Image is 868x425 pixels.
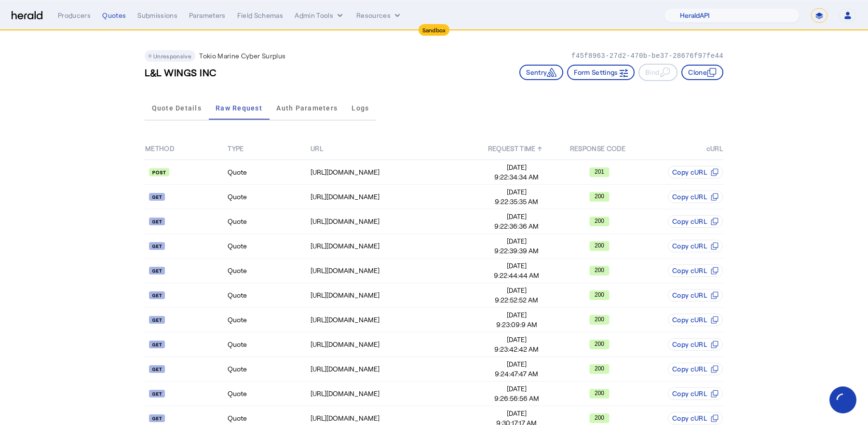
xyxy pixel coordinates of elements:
[476,286,557,295] span: [DATE]
[538,144,542,152] span: ↑
[519,65,563,80] button: Sentry
[145,138,227,160] th: METHOD
[476,369,557,379] span: 9:24:47:47 AM
[227,382,310,406] td: Quote
[476,212,557,221] span: [DATE]
[668,240,723,252] button: Copy cURL
[216,105,262,111] span: Raw Request
[668,363,723,375] button: Copy cURL
[668,387,723,400] button: Copy cURL
[356,11,402,20] button: Resources dropdown menu
[476,344,557,354] span: 9:23:42:42 AM
[476,384,557,394] span: [DATE]
[311,413,475,423] div: [URL][DOMAIN_NAME]
[476,197,557,206] span: 9:22:35:35 AM
[311,340,475,349] div: [URL][DOMAIN_NAME]
[352,105,369,111] span: Logs
[476,221,557,231] span: 9:22:36:36 AM
[668,338,723,351] button: Copy cURL
[595,193,604,200] text: 200
[476,236,557,246] span: [DATE]
[227,259,310,283] td: Quote
[311,167,475,177] div: [URL][DOMAIN_NAME]
[476,335,557,344] span: [DATE]
[311,192,475,202] div: [URL][DOMAIN_NAME]
[145,66,217,79] h3: L&L WINGS INC
[641,138,723,160] th: cURL
[310,138,475,160] th: URL
[311,315,475,325] div: [URL][DOMAIN_NAME]
[12,11,42,20] img: Herald Logo
[668,191,723,203] button: Copy cURL
[668,289,723,302] button: Copy cURL
[595,414,604,421] text: 200
[595,267,604,274] text: 200
[476,246,557,256] span: 9:22:39:39 AM
[311,241,475,251] div: [URL][DOMAIN_NAME]
[311,217,475,226] div: [URL][DOMAIN_NAME]
[595,291,604,298] text: 200
[276,105,338,111] span: Auth Parameters
[476,271,557,280] span: 9:22:44:44 AM
[227,234,310,259] td: Quote
[668,412,723,425] button: Copy cURL
[58,11,91,20] div: Producers
[102,11,126,20] div: Quotes
[227,283,310,308] td: Quote
[475,138,558,160] th: REQUEST TIME
[638,64,678,81] button: Bind
[595,365,604,372] text: 200
[227,160,310,185] td: Quote
[152,105,202,111] span: Quote Details
[476,320,557,329] span: 9:23:09:9 AM
[311,389,475,398] div: [URL][DOMAIN_NAME]
[137,11,177,20] div: Submissions
[476,409,557,418] span: [DATE]
[227,138,310,160] th: TYPE
[595,168,604,175] text: 201
[311,364,475,374] div: [URL][DOMAIN_NAME]
[419,24,450,36] div: Sandbox
[681,65,723,80] button: Clone
[189,11,226,20] div: Parameters
[476,187,557,197] span: [DATE]
[476,261,557,271] span: [DATE]
[227,308,310,332] td: Quote
[567,65,635,80] button: Form Settings
[199,51,285,61] p: Tokio Marine Cyber Surplus
[668,215,723,228] button: Copy cURL
[476,310,557,320] span: [DATE]
[668,264,723,277] button: Copy cURL
[476,172,557,182] span: 9:22:34:34 AM
[476,163,557,172] span: [DATE]
[558,138,640,160] th: RESPONSE CODE
[476,394,557,403] span: 9:26:56:56 AM
[595,242,604,249] text: 200
[237,11,284,20] div: Field Schemas
[595,341,604,347] text: 200
[595,390,604,397] text: 200
[227,185,310,209] td: Quote
[571,51,723,61] p: f45f8963-27d2-470b-be37-28676f97fe44
[227,357,310,382] td: Quote
[295,11,345,20] button: internal dropdown menu
[153,53,191,59] span: Unresponsive
[476,359,557,369] span: [DATE]
[227,209,310,234] td: Quote
[668,166,723,178] button: Copy cURL
[668,314,723,326] button: Copy cURL
[311,266,475,275] div: [URL][DOMAIN_NAME]
[595,316,604,323] text: 200
[311,290,475,300] div: [URL][DOMAIN_NAME]
[595,218,604,224] text: 200
[227,332,310,357] td: Quote
[476,295,557,305] span: 9:22:52:52 AM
